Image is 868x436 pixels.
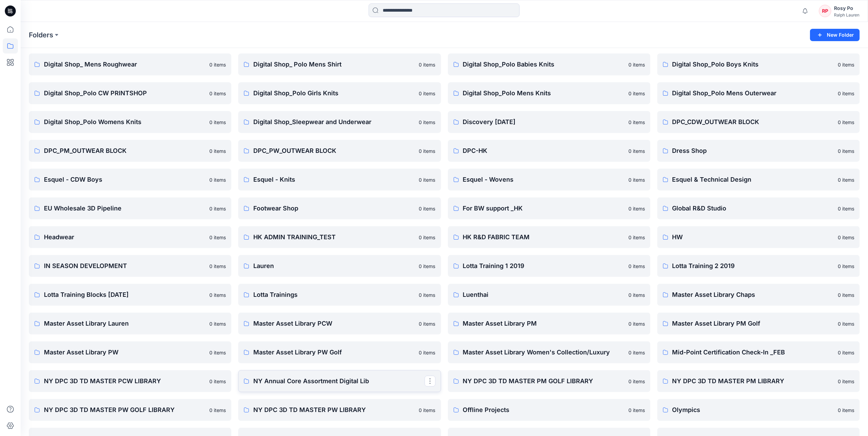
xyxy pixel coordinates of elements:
a: Digital Shop_Polo CW PRINTSHOP0 items [29,82,231,104]
a: NY Annual Core Assortment Digital Lib [238,370,441,392]
div: Rosy Po [834,4,859,12]
p: 0 items [838,349,854,356]
a: Master Asset Library PW0 items [29,341,231,363]
a: Headwear0 items [29,226,231,248]
a: Lauren0 items [238,255,441,277]
p: 0 items [419,320,436,327]
a: Digital Shop_ Mens Roughwear0 items [29,53,231,75]
a: NY DPC 3D TD MASTER PW LIBRARY0 items [238,399,441,421]
p: Esquel - CDW Boys [44,175,205,184]
p: Headwear [44,232,205,242]
p: Lotta Training Blocks [DATE] [44,290,205,300]
p: NY DPC 3D TD MASTER PM LIBRARY [672,376,834,386]
p: 0 items [419,147,436,155]
p: Master Asset Library Chaps [672,290,834,300]
p: HK R&D FABRIC TEAM [463,232,624,242]
a: NY DPC 3D TD MASTER PM GOLF LIBRARY0 items [448,370,650,392]
p: 0 items [628,349,645,356]
p: 0 items [419,205,436,212]
a: Digital Shop_Sleepwear and Underwear0 items [238,111,441,133]
p: 0 items [838,291,854,299]
p: 0 items [209,320,226,327]
p: 0 items [628,205,645,212]
a: Master Asset Library Chaps0 items [657,284,860,306]
a: Dress Shop0 items [657,140,860,162]
a: Master Asset Library PM Golf0 items [657,313,860,335]
p: DPC_CDW_OUTWEAR BLOCK [672,117,834,127]
p: Master Asset Library Women's Collection/Luxury [463,348,624,357]
p: 0 items [209,234,226,241]
a: Master Asset Library PM0 items [448,313,650,335]
button: New Folder [810,29,860,41]
p: 0 items [838,263,854,270]
p: 0 items [209,205,226,212]
a: Digital Shop_Polo Womens Knits0 items [29,111,231,133]
p: 0 items [628,291,645,299]
p: 0 items [628,407,645,414]
a: Master Asset Library Women's Collection/Luxury0 items [448,341,650,363]
p: EU Wholesale 3D Pipeline [44,204,205,213]
p: 0 items [209,119,226,126]
p: Global R&D Studio [672,204,834,213]
p: For BW support _HK [463,204,624,213]
p: Digital Shop_Sleepwear and Underwear [253,117,415,127]
a: Digital Shop_Polo Boys Knits0 items [657,53,860,75]
p: NY DPC 3D TD MASTER PCW LIBRARY [44,376,205,386]
p: 0 items [628,263,645,270]
p: Digital Shop_Polo Womens Knits [44,117,205,127]
p: 0 items [838,147,854,155]
p: 0 items [628,176,645,183]
p: 0 items [209,263,226,270]
p: 0 items [209,378,226,385]
p: 0 items [419,90,436,97]
a: Folders [29,30,53,40]
p: 0 items [209,61,226,68]
p: 0 items [209,90,226,97]
a: Digital Shop_Polo Mens Outerwear0 items [657,82,860,104]
p: 0 items [209,407,226,414]
a: DPC_PM_OUTWEAR BLOCK0 items [29,140,231,162]
a: Digital Shop_Polo Girls Knits0 items [238,82,441,104]
p: 0 items [209,291,226,299]
a: Mid-Point Certification Check-In _FEB0 items [657,341,860,363]
p: Esquel - Wovens [463,175,624,184]
div: RP [819,5,831,17]
p: 0 items [628,90,645,97]
p: 0 items [419,407,436,414]
p: 0 items [628,61,645,68]
p: 0 items [419,61,436,68]
p: HK ADMIN TRAINING_TEST [253,232,415,242]
a: Master Asset Library PW Golf0 items [238,341,441,363]
p: Master Asset Library Lauren [44,319,205,328]
a: DPC_PW_OUTWEAR BLOCK0 items [238,140,441,162]
a: Digital Shop_Polo Mens Knits0 items [448,82,650,104]
p: 0 items [209,176,226,183]
p: Lauren [253,261,415,271]
a: NY DPC 3D TD MASTER PW GOLF LIBRARY0 items [29,399,231,421]
p: Dress Shop [672,146,834,156]
a: NY DPC 3D TD MASTER PCW LIBRARY0 items [29,370,231,392]
p: Master Asset Library PW [44,348,205,357]
a: HK R&D FABRIC TEAM0 items [448,226,650,248]
a: For BW support _HK0 items [448,197,650,219]
a: Footwear Shop0 items [238,197,441,219]
a: EU Wholesale 3D Pipeline0 items [29,197,231,219]
p: 0 items [419,291,436,299]
a: Lotta Training Blocks [DATE]0 items [29,284,231,306]
a: Offline Projects0 items [448,399,650,421]
p: Digital Shop_Polo Babies Knits [463,60,624,69]
p: NY DPC 3D TD MASTER PW LIBRARY [253,405,415,415]
p: 0 items [628,234,645,241]
p: NY DPC 3D TD MASTER PW GOLF LIBRARY [44,405,205,415]
p: DPC_PW_OUTWEAR BLOCK [253,146,415,156]
p: Digital Shop_Polo Mens Knits [463,88,624,98]
p: 0 items [838,176,854,183]
p: 0 items [628,119,645,126]
p: Lotta Training 2 2019 [672,261,834,271]
a: Lotta Training 2 20190 items [657,255,860,277]
p: Mid-Point Certification Check-In _FEB [672,348,834,357]
p: 0 items [838,61,854,68]
p: 0 items [838,407,854,414]
p: 0 items [838,205,854,212]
